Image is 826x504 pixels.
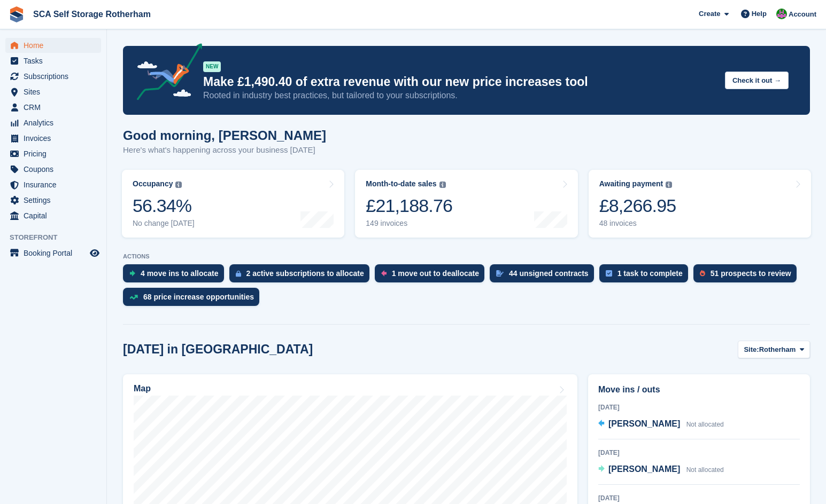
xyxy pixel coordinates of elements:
[123,288,265,311] a: 68 price increase opportunities
[24,246,88,261] span: Booking Portal
[143,293,254,301] div: 68 price increase opportunities
[24,208,88,223] span: Capital
[122,170,344,238] a: Occupancy 56.34% No change [DATE]
[439,182,446,188] img: icon-info-grey-7440780725fd019a000dd9b08b2336e03edf1995a4989e88bcd33f0948082b44.svg
[24,162,88,177] span: Coupons
[759,344,796,355] span: Rotherham
[375,264,490,288] a: 1 move out to deallocate
[24,38,88,53] span: Home
[24,193,88,208] span: Settings
[5,246,101,261] a: menu
[752,9,767,19] span: Help
[236,270,241,277] img: active_subscription_to_allocate_icon-d502201f5373d7db506a760aba3b589e785aa758c864c3986d89f69b8ff3...
[599,195,676,217] div: £8,266.95
[366,179,436,188] div: Month-to-date sales
[5,131,101,146] a: menu
[10,232,106,243] span: Storefront
[744,344,759,355] span: Site:
[88,247,101,259] a: Preview store
[589,170,811,238] a: Awaiting payment £8,266.95 48 invoices
[24,146,88,161] span: Pricing
[123,342,313,357] h2: [DATE] in [GEOGRAPHIC_DATA]
[608,419,680,428] span: [PERSON_NAME]
[5,115,101,130] a: menu
[693,264,802,288] a: 51 prospects to review
[598,418,724,431] a: [PERSON_NAME] Not allocated
[700,270,705,277] img: prospect-51fa495bee0391a8d652442698ab0144808aea92771e9ea1ae160a38d050c398.svg
[5,100,101,115] a: menu
[666,182,672,188] img: icon-info-grey-7440780725fd019a000dd9b08b2336e03edf1995a4989e88bcd33f0948082b44.svg
[133,179,173,188] div: Occupancy
[24,100,88,115] span: CRM
[598,383,800,396] h2: Move ins / outs
[608,464,680,474] span: [PERSON_NAME]
[123,144,326,156] p: Here's what's happening across your business [DATE]
[5,162,101,177] a: menu
[5,193,101,208] a: menu
[5,208,101,223] a: menu
[381,270,387,277] img: move_outs_to_deallocate_icon-f764333ba52eb49d3ac5e1228854f67142a1ed5810a6f6cc68b1a99e826820c5.svg
[5,177,101,192] a: menu
[509,269,589,278] div: 44 unsigned contracts
[699,9,720,19] span: Create
[229,264,375,288] a: 2 active subscriptions to allocate
[24,69,88,84] span: Subscriptions
[129,270,135,277] img: move_ins_to_allocate_icon-fdf77a2bb77ea45bf5b3d319d69a93e2d87916cf1d5bf7949dd705db3b84f3ca.svg
[123,128,326,143] h1: Good morning, [PERSON_NAME]
[123,253,810,260] p: ACTIONS
[617,269,683,278] div: 1 task to complete
[738,341,810,358] button: Site: Rotherham
[133,195,195,217] div: 56.34%
[599,219,676,228] div: 48 invoices
[355,170,577,238] a: Month-to-date sales £21,188.76 149 invoices
[24,115,88,130] span: Analytics
[5,146,101,161] a: menu
[24,53,88,68] span: Tasks
[496,270,504,277] img: contract_signature_icon-13c848040528278c33f63329250d36e43548de30e8caae1d1a13099fd9432cc5.svg
[246,269,364,278] div: 2 active subscriptions to allocate
[9,6,25,22] img: stora-icon-8386f47178a22dfd0bd8f6a31ec36ba5ce8667c1dd55bd0f319d3a0aa187defe.svg
[725,72,789,89] button: Check it out →
[5,53,101,68] a: menu
[29,5,155,23] a: SCA Self Storage Rotherham
[203,74,716,90] p: Make £1,490.40 of extra revenue with our new price increases tool
[599,264,693,288] a: 1 task to complete
[203,90,716,101] p: Rooted in industry best practices, but tailored to your subscriptions.
[123,264,229,288] a: 4 move ins to allocate
[776,9,787,19] img: Sarah Race
[5,38,101,53] a: menu
[175,182,182,188] img: icon-info-grey-7440780725fd019a000dd9b08b2336e03edf1995a4989e88bcd33f0948082b44.svg
[24,84,88,99] span: Sites
[789,9,816,20] span: Account
[128,43,203,104] img: price-adjustments-announcement-icon-8257ccfd72463d97f412b2fc003d46551f7dbcb40ab6d574587a9cd5c0d94...
[366,219,452,228] div: 149 invoices
[5,84,101,99] a: menu
[686,421,724,428] span: Not allocated
[606,270,612,277] img: task-75834270c22a3079a89374b754ae025e5fb1db73e45f91037f5363f120a921f8.svg
[598,448,800,458] div: [DATE]
[133,219,195,228] div: No change [DATE]
[599,179,663,188] div: Awaiting payment
[141,269,219,278] div: 4 move ins to allocate
[392,269,479,278] div: 1 move out to deallocate
[5,69,101,84] a: menu
[366,195,452,217] div: £21,188.76
[24,177,88,192] span: Insurance
[598,403,800,412] div: [DATE]
[203,61,221,72] div: NEW
[598,463,724,477] a: [PERSON_NAME] Not allocated
[129,295,138,300] img: price_increase_opportunities-93ffe204e8149a01c8c9dc8f82e8f89637d9d84a8eef4429ea346261dce0b2c0.svg
[490,264,599,288] a: 44 unsigned contracts
[24,131,88,146] span: Invoices
[134,384,151,393] h2: Map
[598,493,800,503] div: [DATE]
[711,269,791,278] div: 51 prospects to review
[686,466,724,474] span: Not allocated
